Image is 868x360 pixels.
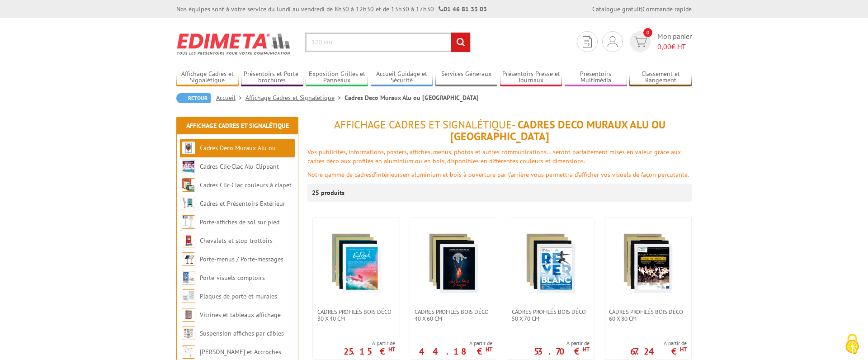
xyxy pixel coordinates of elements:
img: Cadres Profilés Bois Déco 50 x 70 cm [519,232,582,295]
a: Affichage Cadres et Signalétique [186,122,289,130]
p: 53.70 € [534,349,590,354]
a: Cadres Clic-Clac Alu Clippant [200,162,279,171]
a: Classement et Rangement [629,70,692,85]
a: Accueil Guidage et Sécurité [371,70,433,85]
a: Porte-affiches de sol sur pied [200,218,279,226]
span: A partir de [534,340,590,347]
img: Cadres et Présentoirs Extérieur [182,197,195,210]
a: Présentoirs et Porte-brochures [241,70,303,85]
img: devis rapide [634,37,647,47]
a: Présentoirs Presse et Journaux [500,70,562,85]
strong: 01 46 81 33 03 [439,5,487,13]
sup: HT [388,346,395,353]
input: Rechercher un produit ou une référence... [305,33,471,52]
span: Cadres Profilés Bois Déco 30 x 40 cm [317,308,395,322]
sup: HT [486,346,492,353]
span: € HT [657,42,692,52]
a: Commande rapide [642,5,692,13]
a: Exposition Grilles et Panneaux [306,70,368,85]
span: Cadres Profilés Bois Déco 60 x 80 cm [609,308,687,322]
input: rechercher [451,33,470,52]
font: d'intérieurs [372,171,403,179]
a: Porte-visuels comptoirs [200,274,265,282]
a: Chevalets et stop trottoirs [200,237,273,245]
a: Affichage Cadres et Signalétique [245,94,344,102]
span: Affichage Cadres et Signalétique [334,118,512,132]
h1: - Cadres Deco Muraux Alu ou [GEOGRAPHIC_DATA] [307,119,692,143]
img: Cadres Profilés Bois Déco 60 x 80 cm [616,232,679,295]
a: Cadres Clic-Clac couleurs à clapet [200,181,292,189]
img: Edimeta [176,27,292,61]
a: Cadres Profilés Bois Déco 40 x 60 cm [410,308,497,322]
img: devis rapide [583,36,592,47]
div: Nos équipes sont à votre service du lundi au vendredi de 8h30 à 12h30 et de 13h30 à 17h30 [176,5,487,14]
img: Cadres Profilés Bois Déco 40 x 60 cm [422,232,485,295]
span: Cadres Profilés Bois Déco 40 x 60 cm [415,308,492,322]
font: Vos publicités, informations, posters, affiches, menus, photos et autres communications... seront... [307,148,681,165]
a: Cadres Profilés Bois Déco 50 x 70 cm [507,308,594,322]
img: Plaques de porte et murales [182,289,195,303]
img: Cookies (fenêtre modale) [841,333,863,355]
div: | [592,5,692,14]
span: A partir de [344,340,395,347]
img: Chevalets et stop trottoirs [182,234,195,247]
span: 0,00 [657,42,671,51]
a: Cadres Profilés Bois Déco 30 x 40 cm [313,308,400,322]
a: Présentoirs Multimédia [565,70,627,85]
a: Cadres Profilés Bois Déco 60 x 80 cm [604,308,691,322]
img: Cimaises et Accroches tableaux [182,345,195,359]
a: Cadres et Présentoirs Extérieur [200,199,285,208]
a: devis rapide 0 Mon panier 0,00€ HT [627,31,692,52]
a: Accueil [216,94,245,102]
a: Vitrines et tableaux affichage [200,311,281,319]
a: Porte-menus / Porte-messages [200,255,283,263]
button: Cookies (fenêtre modale) [836,329,868,360]
p: 25.15 € [344,349,395,354]
img: devis rapide [608,36,618,47]
sup: HT [680,346,687,353]
span: Mon panier [657,31,692,52]
a: Catalogue gratuit [592,5,641,13]
a: Plaques de porte et murales [200,292,277,300]
a: Cadres Deco Muraux Alu ou [GEOGRAPHIC_DATA] [182,144,276,171]
p: 25 produits [312,184,346,202]
img: Cadres Profilés Bois Déco 30 x 40 cm [325,232,388,295]
sup: HT [583,346,590,353]
span: A partir de [419,340,492,347]
img: Vitrines et tableaux affichage [182,308,195,322]
font: en aluminium et bois à ouverture par l'arrière vous permettra d’afficher vos visuels de façon per... [403,171,689,179]
font: Notre gamme de cadres [307,171,372,179]
img: Porte-affiches de sol sur pied [182,215,195,229]
span: A partir de [630,340,687,347]
a: Retour [176,93,211,103]
a: Services Généraux [435,70,498,85]
a: Affichage Cadres et Signalétique [176,70,239,85]
span: 0 [643,28,652,37]
p: 44.18 € [419,349,492,354]
img: Suspension affiches par câbles [182,327,195,340]
img: Porte-menus / Porte-messages [182,252,195,266]
li: Cadres Deco Muraux Alu ou [GEOGRAPHIC_DATA] [344,93,479,102]
span: Cadres Profilés Bois Déco 50 x 70 cm [512,308,590,322]
p: 67.24 € [630,349,687,354]
img: Cadres Clic-Clac couleurs à clapet [182,178,195,192]
img: Porte-visuels comptoirs [182,271,195,284]
img: Cadres Deco Muraux Alu ou Bois [182,141,195,155]
a: Suspension affiches par câbles [200,329,284,337]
